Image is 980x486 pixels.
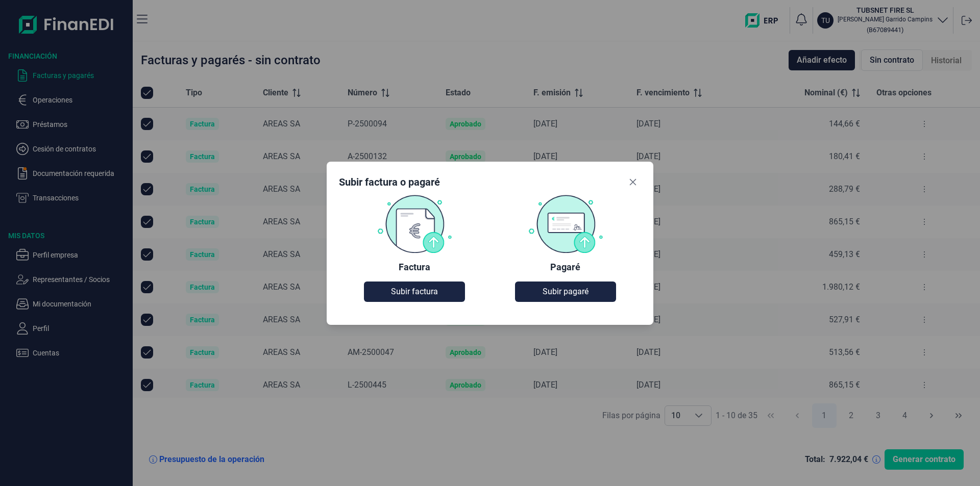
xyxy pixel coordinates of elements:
span: Subir factura [391,286,438,298]
div: Factura [399,261,430,273]
button: Subir pagaré [515,282,616,302]
button: Close [625,174,641,190]
img: Factura [377,194,452,253]
span: Subir pagaré [543,286,589,298]
div: Pagaré [550,261,580,273]
img: Pagaré [528,194,603,253]
div: Subir factura o pagaré [339,175,440,189]
button: Subir factura [364,282,464,302]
